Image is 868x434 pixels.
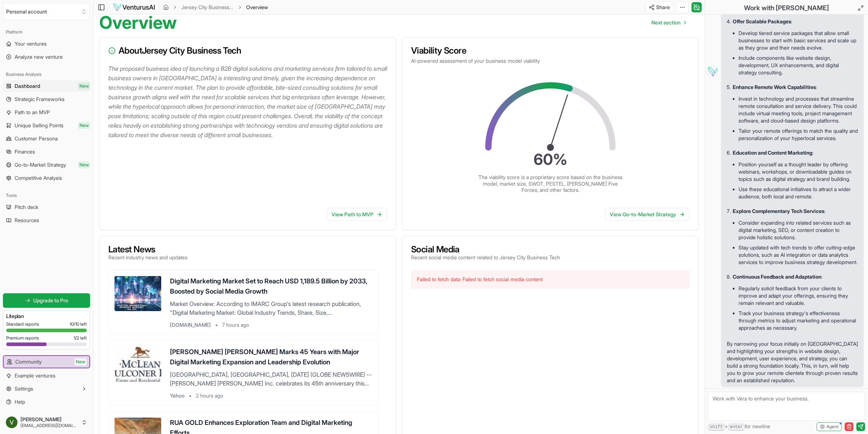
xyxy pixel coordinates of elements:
a: Path to an MVP [3,106,90,118]
span: Resources [15,217,39,224]
strong: Explore Complementary Tech Services [733,208,824,214]
span: 2 hours ago [196,392,223,399]
span: Community [15,358,42,365]
p: AI-powered assessment of your business model viability [411,57,690,65]
a: Resources [3,214,90,226]
span: Finances [15,148,35,155]
a: Example ventures [3,370,90,381]
span: Customer Persona [15,135,58,142]
span: Agent [826,424,838,430]
div: Failed to fetch data: Failed to fetch social media content [411,270,690,289]
nav: pagination [646,15,691,30]
p: Market Overview: According to IMARC Group's latest research publication, "Digital Marketing Marke... [170,299,372,317]
a: Competitive Analysis [3,172,90,184]
div: Tools [3,190,90,201]
span: Yahoo [170,392,185,399]
span: Standard reports [6,321,39,327]
span: Competitive Analysis [15,174,62,182]
span: Strategic Frameworks [15,96,65,103]
span: Premium reports [6,335,39,341]
a: Unique Selling PointsNew [3,120,90,131]
span: New [74,358,86,365]
a: Analyze new venture [3,51,90,63]
p: : [733,208,858,215]
div: Platform [3,26,90,38]
a: CommunityNew [4,356,89,368]
h3: Lite plan [6,313,87,320]
a: Pitch deck [3,201,90,213]
strong: Enhance Remote Work Capabilities [733,84,816,90]
span: Overview [246,4,268,11]
span: [EMAIL_ADDRESS][DOMAIN_NAME] [20,423,78,429]
span: + for newline [708,423,770,431]
a: Customer Persona [3,133,90,144]
strong: Offer Scalable Packages [733,18,791,24]
div: Business Analysis [3,69,90,80]
p: By narrowing your focus initially on [GEOGRAPHIC_DATA] and highlighting your strengths in website... [727,340,858,384]
a: View Go-to-Market Strategy [605,208,690,221]
img: logo [113,3,155,12]
span: 7 hours ago [222,321,249,329]
strong: Education and Content Marketing [733,150,812,156]
span: Example ventures [15,372,55,379]
a: [PERSON_NAME] [PERSON_NAME] Marks 45 Years with Major Digital Marketing Expansion and Leadership ... [108,341,378,406]
a: Upgrade to Pro [3,293,90,308]
nav: breadcrumb [163,4,268,11]
button: Select an organization [3,3,90,20]
span: 10 / 10 left [70,321,87,327]
p: : [733,273,858,280]
a: Go-to-Market StrategyNew [3,159,90,171]
li: Invest in technology and processes that streamline remote consultation and service delivery. This... [739,94,858,126]
text: 60 % [534,150,567,168]
span: • [215,321,218,329]
a: Go to next page [646,15,691,30]
p: Recent industry news and updates [108,254,187,261]
li: Tailor your remote offerings to match the quality and personalization of your hyperlocal services. [739,126,858,143]
span: Upgrade to Pro [33,297,68,304]
span: Next section [651,19,681,26]
span: Help [15,398,25,406]
span: [DOMAIN_NAME] [170,321,211,329]
h1: Overview [99,14,177,31]
span: New [78,161,90,168]
li: Consider expanding into related services such as digital marketing, SEO, or content creation to p... [739,218,858,243]
span: Path to an MVP [15,109,50,116]
h3: Social Media [411,245,560,254]
li: Track your business strategy's effectiveness through metrics to adjust marketing and operational ... [739,308,858,333]
span: New [78,122,90,129]
span: Unique Selling Points [15,122,63,129]
a: Finances [3,146,90,158]
h3: Digital Marketing Market Set to Reach USD 1,189.5 Billion by 2033, Boosted by Social Media Growth [170,276,372,297]
a: Jersey City Business Tech [181,4,234,11]
span: 1 / 2 left [74,335,87,341]
a: DashboardNew [3,80,90,92]
kbd: shift [708,424,725,431]
img: Vera [706,65,718,77]
button: [PERSON_NAME][EMAIL_ADDRESS][DOMAIN_NAME] [3,414,90,431]
a: Strategic Frameworks [3,93,90,105]
span: New [78,82,90,90]
kbd: enter [728,424,745,431]
p: [GEOGRAPHIC_DATA], [GEOGRAPHIC_DATA], [DATE] (GLOBE NEWSWIRE) -- [PERSON_NAME] [PERSON_NAME] Inc.... [170,370,372,388]
h3: [PERSON_NAME] [PERSON_NAME] Marks 45 Years with Major Digital Marketing Expansion and Leadership ... [170,347,372,367]
span: [PERSON_NAME] [20,416,78,423]
h3: Viability Score [411,46,690,55]
li: Include components like website design, development, UX enhancements, and digital strategy consul... [739,53,858,78]
button: Share [646,1,673,13]
span: • [189,392,191,399]
li: Position yourself as a thought leader by offering webinars, workshops, or downloadable guides on ... [739,159,858,184]
p: : [733,149,858,156]
p: The viability score is a proprietary score based on the business model, market size, SWOT, PESTEL... [477,174,623,193]
span: Analyze new venture [15,53,63,61]
p: The proposed business idea of launching a B2B digital solutions and marketing services firm tailo... [108,64,390,140]
span: Your ventures [15,40,47,47]
button: Settings [3,383,90,395]
h2: Work with [PERSON_NAME] [744,3,829,13]
button: Agent [817,422,842,431]
p: : [733,18,858,25]
span: Dashboard [15,82,40,90]
li: Develop tiered service packages that allow small businesses to start with basic services and scal... [739,28,858,53]
p: : [733,84,858,91]
img: ACg8ocKruYYD_Bt-37oIXCiOWeYteC2nRSUD6LGuC9n1nc-YIAdH6a08=s96-c [6,416,18,428]
a: Your ventures [3,38,90,50]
